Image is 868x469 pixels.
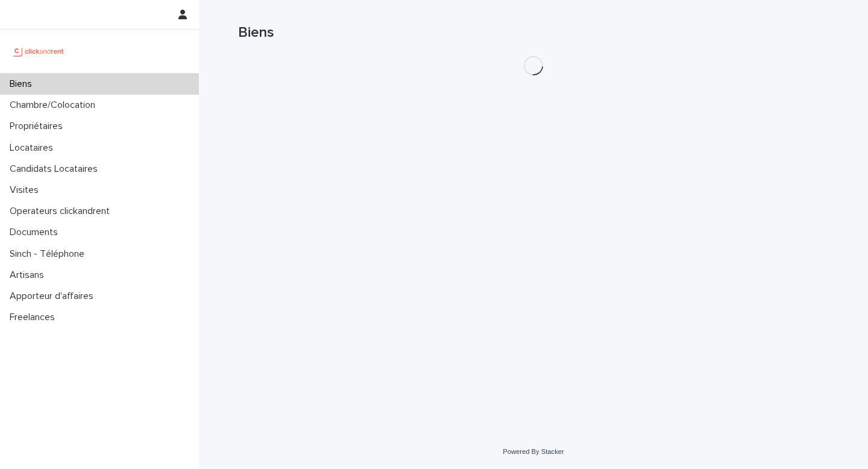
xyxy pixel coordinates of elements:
[10,39,68,63] img: UCB0brd3T0yccxBKYDjQ
[5,227,68,238] p: Documents
[5,269,54,281] p: Artisans
[238,24,829,42] h1: Biens
[5,206,119,217] p: Operateurs clickandrent
[5,184,48,196] p: Visites
[503,448,564,455] a: Powered By Stacker
[5,78,42,90] p: Biens
[5,248,94,260] p: Sinch - Téléphone
[5,312,64,323] p: Freelances
[5,99,105,111] p: Chambre/Colocation
[5,142,63,154] p: Locataires
[5,163,107,175] p: Candidats Locataires
[5,121,72,132] p: Propriétaires
[5,291,103,302] p: Apporteur d'affaires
